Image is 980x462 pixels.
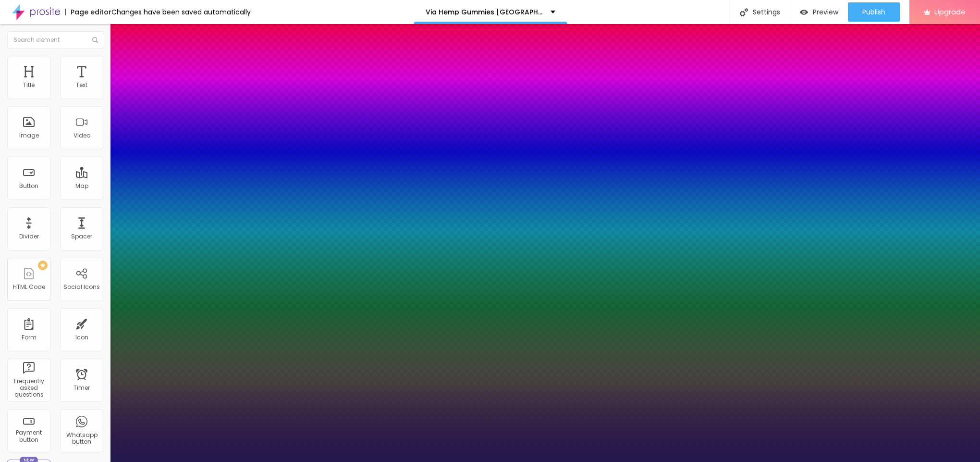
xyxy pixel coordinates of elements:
div: Spacer [71,233,92,240]
div: Page editor [65,9,111,15]
div: Social Icons [63,284,100,290]
span: Upgrade [934,8,966,16]
img: Icone [92,37,98,43]
div: Frequently asked questions [10,378,48,399]
button: Preview [790,2,848,22]
div: Text [76,82,87,88]
img: view-1.svg [800,8,808,16]
span: Preview [813,8,838,16]
span: Publish [862,8,885,16]
p: Via Hemp Gummies [GEOGRAPHIC_DATA] [426,9,543,15]
div: Button [19,183,38,189]
div: Whatsapp button [62,432,100,446]
div: Map [75,183,88,189]
div: Divider [19,233,39,240]
div: Form [22,334,37,341]
div: Icon [75,334,88,341]
div: Payment button [10,429,48,443]
div: Changes have been saved automatically [111,9,251,15]
input: Search element [7,31,103,49]
div: HTML Code [13,284,45,290]
div: Image [19,132,39,139]
button: Publish [848,2,900,22]
div: Timer [73,385,90,391]
img: Icone [740,8,748,16]
div: Video [73,132,90,139]
div: Title [23,82,35,88]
